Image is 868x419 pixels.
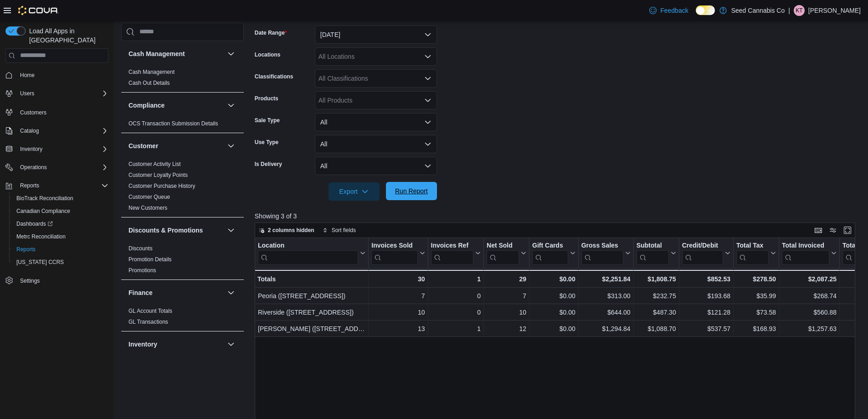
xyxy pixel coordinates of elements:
span: Customers [16,106,108,118]
span: Customer Loyalty Points [128,171,188,179]
div: $2,087.25 [782,274,837,285]
div: 12 [487,323,526,334]
button: Compliance [128,101,224,110]
span: Customer Purchase History [128,182,195,190]
div: $2,251.84 [581,274,630,285]
div: $560.88 [782,307,837,318]
div: Total Invoiced [782,242,829,265]
span: [US_STATE] CCRS [16,259,64,266]
button: Operations [2,161,112,174]
span: Reports [20,182,39,189]
span: Settings [20,277,40,285]
div: Subtotal [636,242,668,250]
span: Promotions [128,267,156,274]
h3: Discounts & Promotions [128,226,203,235]
div: Total Tax [736,242,769,265]
span: Dark Mode [696,15,696,16]
span: Reports [13,244,108,255]
div: Gift Card Sales [532,242,568,265]
span: BioTrack Reconciliation [16,195,73,202]
a: OCS Transaction Submission Details [128,120,218,127]
a: Settings [16,275,43,286]
span: Customers [20,109,46,116]
button: Discounts & Promotions [226,225,236,236]
a: BioTrack Reconciliation [13,193,77,204]
span: New Customers [128,204,167,212]
span: Operations [16,162,108,173]
div: Totals [257,274,365,285]
div: Compliance [121,118,244,133]
button: Run Report [386,182,437,200]
button: Customers [2,105,112,119]
div: $232.75 [636,290,676,301]
div: Invoices Sold [371,242,417,265]
button: Settings [2,274,112,287]
button: Inventory [128,340,224,349]
div: $313.00 [581,290,631,301]
div: Cash Management [121,67,244,92]
span: Home [16,69,108,81]
button: 2 columns hidden [255,225,318,236]
div: $278.50 [736,274,776,285]
div: $487.30 [636,307,676,318]
span: Operations [20,164,47,171]
div: Invoices Ref [431,242,473,250]
div: Finance [121,305,244,331]
span: Inventory [20,145,42,153]
button: Discounts & Promotions [128,226,224,235]
div: $121.28 [682,307,730,318]
button: Gift Cards [532,242,575,265]
label: Locations [255,51,281,58]
button: Users [16,88,38,99]
button: Inventory [16,144,46,155]
a: Customer Loyalty Points [128,172,188,178]
button: Open list of options [424,97,431,104]
span: Dashboards [16,220,53,228]
button: Open list of options [424,53,431,60]
nav: Complex example [5,65,108,311]
div: $193.68 [682,290,730,301]
div: 0 [431,307,480,318]
span: Canadian Compliance [13,206,108,217]
span: Cash Out Details [128,79,170,87]
div: 29 [487,274,526,285]
a: Reports [13,244,39,255]
span: Promotion Details [128,256,172,263]
button: Invoices Ref [431,242,480,265]
button: All [315,157,437,175]
a: Promotion Details [128,256,172,263]
span: Reports [16,246,36,253]
p: | [788,5,790,16]
span: Dashboards [13,218,108,229]
label: Products [255,95,278,102]
button: Compliance [226,100,236,111]
a: [US_STATE] CCRS [13,257,67,268]
div: Total Tax [736,242,769,250]
div: Credit/Debit [682,242,723,265]
span: Cash Management [128,68,175,76]
label: Is Delivery [255,160,282,168]
div: $0.00 [532,290,575,301]
button: Customer [226,140,236,151]
div: $852.53 [682,274,730,285]
span: Metrc Reconciliation [16,233,66,240]
span: Customer Activity List [128,160,181,168]
div: Invoices Sold [371,242,417,250]
a: Cash Out Details [128,80,170,86]
button: Reports [9,243,112,256]
h3: Inventory [128,340,157,349]
span: GL Account Totals [128,307,172,315]
label: Use Type [255,139,278,146]
span: KT [796,5,802,16]
div: 7 [371,290,425,301]
span: Sort fields [332,227,356,234]
button: Operations [16,162,51,173]
span: Customer Queue [128,193,170,201]
div: $1,808.75 [636,274,676,285]
span: Run Report [395,186,428,196]
div: 13 [371,323,425,334]
h3: Cash Management [128,49,185,58]
button: Catalog [16,125,42,136]
span: 2 columns hidden [268,227,314,234]
div: Gift Cards [532,242,568,250]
